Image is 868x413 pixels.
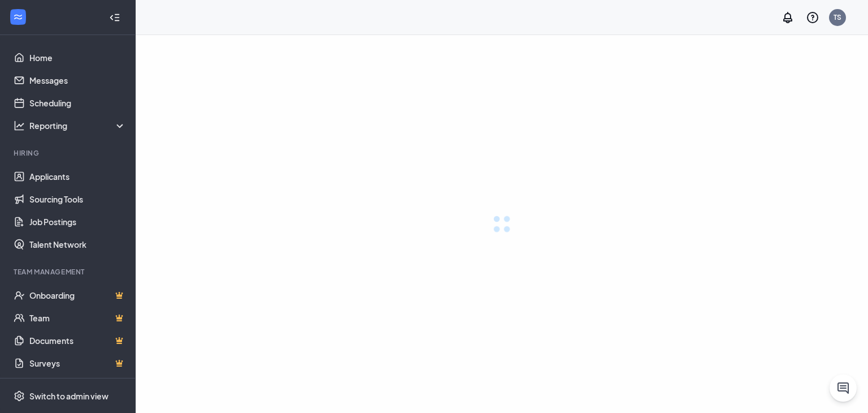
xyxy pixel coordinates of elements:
[29,352,126,375] a: SurveysCrown
[830,375,857,402] button: ChatActive
[29,120,127,131] div: Reporting
[29,307,126,329] a: TeamCrown
[14,120,25,131] svg: Analysis
[29,390,108,402] div: Switch to admin view
[29,233,126,256] a: Talent Network
[781,11,795,24] svg: Notifications
[14,267,124,277] div: Team Management
[29,188,126,210] a: Sourcing Tools
[29,210,126,233] a: Job Postings
[29,69,126,92] a: Messages
[29,165,126,188] a: Applicants
[12,11,24,23] svg: WorkstreamLogo
[806,11,819,24] svg: QuestionInfo
[836,381,850,395] svg: ChatActive
[109,12,120,23] svg: Collapse
[834,12,841,22] div: TS
[29,46,126,69] a: Home
[14,390,25,402] svg: Settings
[29,329,126,352] a: DocumentsCrown
[29,284,126,307] a: OnboardingCrown
[14,148,124,158] div: Hiring
[29,92,126,114] a: Scheduling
